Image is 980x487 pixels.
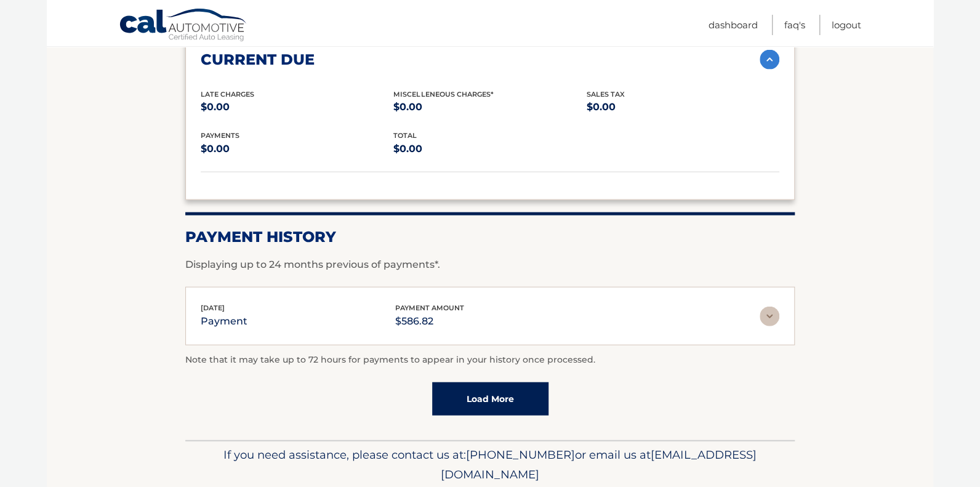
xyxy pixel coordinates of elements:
[832,15,861,35] a: Logout
[185,353,795,368] p: Note that it may take up to 72 hours for payments to appear in your history once processed.
[760,50,779,70] img: accordion-active.svg
[393,131,417,140] span: total
[185,228,795,246] h2: Payment History
[760,307,779,326] img: accordion-rest.svg
[201,90,254,99] span: Late Charges
[587,99,779,116] p: $0.00
[393,90,493,99] span: Miscelleneous Charges*
[185,257,795,272] p: Displaying up to 24 months previous of payments*.
[784,15,805,35] a: FAQ's
[201,140,393,158] p: $0.00
[193,445,787,485] p: If you need assistance, please contact us at: or email us at
[393,99,586,116] p: $0.00
[201,304,225,312] span: [DATE]
[393,140,586,158] p: $0.00
[709,15,758,35] a: Dashboard
[201,50,315,69] h2: current due
[395,304,464,312] span: payment amount
[432,382,548,416] a: Load More
[201,131,239,140] span: payments
[201,313,247,330] p: payment
[201,99,393,116] p: $0.00
[587,90,625,99] span: Sales Tax
[119,8,248,44] a: Cal Automotive
[466,448,575,462] span: [PHONE_NUMBER]
[395,313,464,330] p: $586.82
